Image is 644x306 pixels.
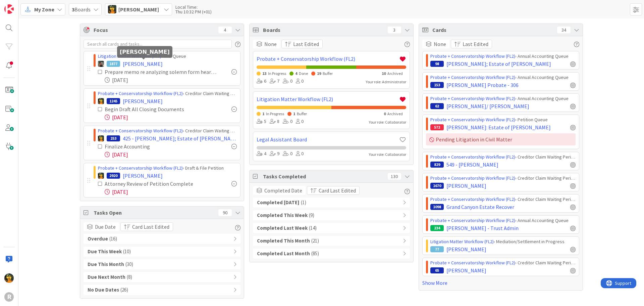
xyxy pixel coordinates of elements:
div: 0 [283,118,292,125]
b: Completed This Week [257,212,308,219]
a: Probate + Conservatorship Workflow (FL2) [98,90,183,96]
div: 9 [270,150,279,158]
span: [PERSON_NAME] [123,97,163,105]
a: Probate + Conservatorship Workflow (FL2) [98,128,183,134]
span: [PERSON_NAME] [118,5,159,13]
a: Probate + Conservatorship Workflow (FL2) [430,260,515,266]
div: 234 [430,225,444,231]
span: In Progress [266,111,284,116]
div: › Annual Accounting Queue [430,53,576,60]
b: Due Next Month [88,273,125,281]
div: 3 [388,27,401,33]
span: Completed Date [264,186,302,194]
span: Last Edited [463,40,488,48]
span: 1 [293,111,295,116]
div: › Annual Accounting Queue [430,217,576,224]
img: MR [108,5,116,13]
div: › Creditor Claim Waiting Period [430,154,576,161]
span: Focus [94,26,213,34]
div: 2920 [107,173,120,179]
span: Boards [263,26,384,34]
span: Archived [387,71,403,76]
a: Probate + Conservatorship Workflow (FL2) [98,165,183,171]
span: 13 [262,71,266,76]
div: [DATE] [105,113,237,121]
div: 1877 [107,61,120,67]
div: 1670 [430,183,444,189]
div: Finalize Accounting [105,142,189,150]
div: › Creditor Claim Waiting Period [98,127,237,134]
span: 19 [317,71,321,76]
span: Due Date [95,223,116,231]
span: ( 16 ) [109,235,117,243]
img: Visit kanbanzone.com [4,4,14,14]
span: [PERSON_NAME] [446,245,486,253]
input: Search all cards and tasks... [84,40,232,48]
a: Probate + Conservatorship Workflow (FL2) [430,117,515,123]
span: ( 8 ) [127,273,132,281]
div: 4 [218,27,232,33]
a: Litigation Matter Workflow (FL2) [98,53,161,59]
b: Due This Week [88,248,122,256]
div: 98 [430,61,444,67]
span: [PERSON_NAME]: Estate of [PERSON_NAME] [446,123,551,131]
a: Litigation Matter Workflow (FL2) [430,238,494,245]
a: Probate + Conservatorship Workflow (FL2) [430,95,515,101]
div: 572 [430,124,444,130]
img: MR [4,273,14,283]
span: 4 [295,71,297,76]
div: Your role: Collaborator [369,151,406,158]
div: 65 [430,267,444,273]
div: Begin Draft All Closing Documents [105,105,206,113]
div: R [4,292,14,302]
div: Thu 10:32 PM (+01) [175,9,212,14]
a: Probate + Conservatorship Workflow (FL2) [430,53,515,59]
b: Completed This Month [257,237,310,245]
div: › Annual Accounting Queue [430,95,576,102]
span: [PERSON_NAME] [123,172,163,180]
span: 1 [262,111,264,116]
b: Completed Last Month [257,250,310,258]
span: Archived [387,111,403,116]
span: 425 - [PERSON_NAME]; Estate of [PERSON_NAME] [123,134,237,142]
div: 1245 [107,98,120,104]
div: › Creditor Claim Waiting Period [98,90,237,97]
img: MR [98,135,104,141]
b: No Due Dates [88,286,119,294]
div: › Creditor Claim Waiting Period [430,196,576,203]
div: Attorney Review of Petition Complete [105,180,210,188]
div: › Creditor Claim Waiting Period [430,259,576,266]
span: 10 [382,71,386,76]
div: 62 [430,103,444,109]
span: Done [299,71,308,76]
b: Overdue [88,235,108,243]
img: MW [98,61,104,67]
span: None [434,40,446,48]
div: 90 [218,209,232,216]
span: [PERSON_NAME]; Estate of [PERSON_NAME] [446,60,551,68]
span: ( 26 ) [120,286,128,294]
div: 7 [270,78,279,85]
a: Show More [422,279,579,287]
div: [DATE] [105,188,237,196]
a: Probate + Conservatorship Workflow (FL2) [430,154,515,160]
div: › Creditor Claim Waiting Period [430,175,576,182]
div: › Trial Queue [98,53,237,60]
span: Cards [432,26,554,34]
span: ( 85 ) [311,250,319,258]
div: 253 [107,135,120,141]
img: MR [98,173,104,179]
div: [DATE] [105,150,237,159]
div: › Mediation/Settlement in Progress [430,238,576,245]
span: 549 - [PERSON_NAME] [446,161,498,169]
img: MR [98,98,104,104]
span: ( 14 ) [309,224,317,232]
span: 0 [384,111,386,116]
b: 3 [72,6,74,13]
div: [DATE] [105,76,237,84]
div: › Petition Queue [430,116,576,123]
span: ( 30 ) [125,261,133,268]
span: In Progress [268,71,286,76]
div: 6 [257,78,266,85]
span: Buffer [297,111,307,116]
